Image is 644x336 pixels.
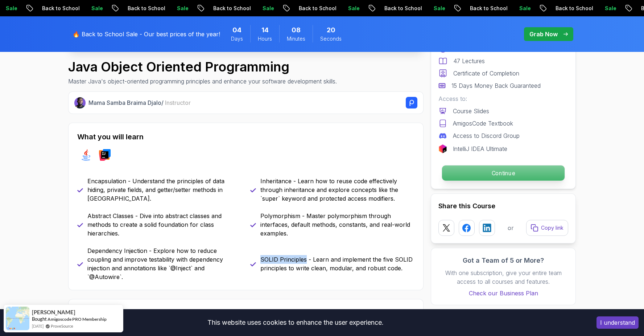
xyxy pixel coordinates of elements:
p: Sale [153,5,176,12]
p: Back to School [18,5,67,12]
p: Sale [581,5,604,12]
p: Sale [239,5,262,12]
p: or [508,224,514,232]
p: Encapsulation - Understand the principles of data hiding, private fields, and getter/setter metho... [87,177,241,203]
p: Inheritance - Learn how to reuse code effectively through inheritance and explore concepts like t... [260,177,414,203]
span: Hours [258,35,272,42]
p: AmigosCode Textbook [453,119,513,128]
img: Nelson Djalo [74,97,86,108]
h2: Share this Course [438,201,568,211]
p: Back to School [532,5,581,12]
button: Continue [442,165,565,181]
span: Bought [32,316,47,322]
button: Copy link [526,220,568,236]
span: Days [231,35,243,42]
h1: Java Object Oriented Programming [68,60,337,74]
p: Course Slides [453,107,489,115]
p: Sale [324,5,347,12]
p: Back to School [189,5,239,12]
p: 15 Days Money Back Guaranteed [451,81,541,90]
span: [PERSON_NAME] [32,309,75,315]
h3: Got a Team of 5 or More? [438,255,568,266]
span: 4 Days [232,25,241,35]
p: Back to School [360,5,410,12]
a: ProveSource [51,323,73,329]
span: 8 Minutes [292,25,301,35]
div: This website uses cookies to enhance the user experience. [5,315,586,331]
p: With one subscription, give your entire team access to all courses and features. [438,269,568,286]
p: Sale [67,5,91,12]
p: Dependency Injection - Explore how to reduce coupling and improve testability with dependency inj... [87,246,241,281]
p: Access to: [438,94,568,103]
p: Abstract Classes - Dive into abstract classes and methods to create a solid foundation for class ... [87,212,241,238]
p: IntelliJ IDEA Ultimate [453,144,507,153]
p: 47 Lectures [453,57,485,65]
p: Copy link [541,224,563,231]
p: Grab Now [529,30,558,38]
span: [DATE] [32,323,44,329]
p: SOLID Principles - Learn and implement the five SOLID principles to write clean, modular, and rob... [260,255,414,273]
a: Amigoscode PRO Membership [48,316,107,322]
p: Back to School [446,5,495,12]
span: Instructor [165,99,191,106]
p: Access to Discord Group [453,131,520,140]
a: Check our Business Plan [438,289,568,298]
img: intellij logo [99,149,111,161]
h2: What you will learn [77,132,414,142]
p: Back to School [104,5,153,12]
p: Mama Samba Braima Djalo / [88,98,191,107]
p: Sale [495,5,519,12]
p: Polymorphism - Master polymorphism through interfaces, default methods, constants, and real-world... [260,212,414,238]
span: 14 Hours [261,25,269,35]
span: Minutes [287,35,305,42]
p: Back to School [275,5,324,12]
img: jetbrains logo [438,144,447,153]
p: Sale [410,5,433,12]
p: Certificate of Completion [453,69,519,78]
img: provesource social proof notification image [6,307,29,330]
span: Seconds [320,35,342,42]
p: 🔥 Back to School Sale - Our best prices of the year! [73,30,220,38]
span: 20 Seconds [327,25,335,35]
img: java logo [80,149,92,161]
button: Accept cookies [596,316,639,329]
p: Continue [442,165,565,181]
p: Master Java's object-oriented programming principles and enhance your software development skills. [68,77,337,86]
